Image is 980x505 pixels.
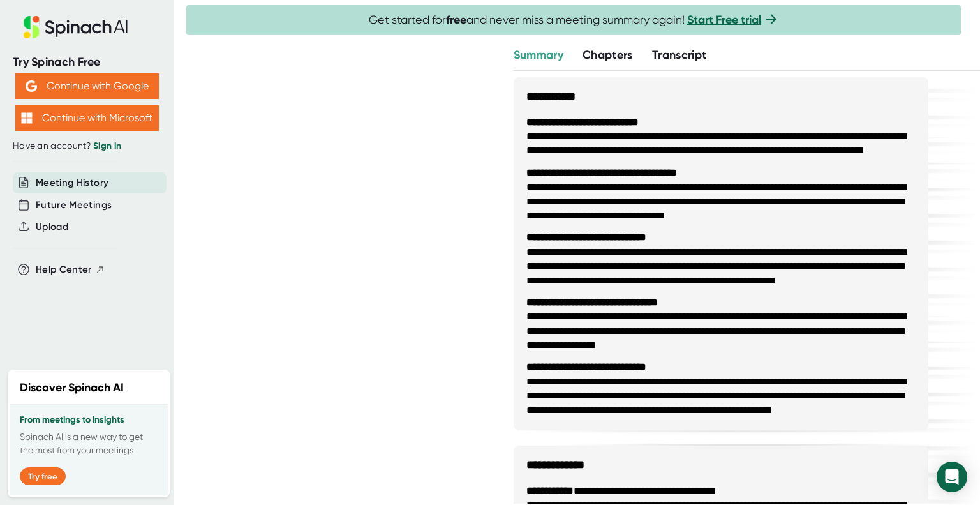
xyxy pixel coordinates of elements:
a: Start Free trial [687,13,761,27]
button: Help Center [36,262,105,277]
button: Meeting History [36,176,108,190]
button: Transcript [652,47,707,64]
button: Chapters [583,47,633,64]
span: Get started for and never miss a meeting summary again! [369,13,779,27]
button: Try free [20,467,66,485]
h3: From meetings to insights [20,415,158,425]
a: Sign in [93,140,121,151]
button: Summary [514,47,563,64]
button: Continue with Google [15,73,159,99]
p: Spinach AI is a new way to get the most from your meetings [20,430,158,457]
button: Upload [36,220,68,234]
h2: Discover Spinach AI [20,379,124,396]
div: Have an account? [13,140,161,152]
span: Transcript [652,48,707,62]
div: Try Spinach Free [13,55,161,70]
span: Help Center [36,262,92,277]
img: Aehbyd4JwY73AAAAAElFTkSuQmCC [26,80,37,92]
span: Summary [514,48,563,62]
button: Future Meetings [36,198,112,213]
span: Chapters [583,48,633,62]
b: free [446,13,466,27]
button: Continue with Microsoft [15,105,159,131]
div: Open Intercom Messenger [937,462,967,492]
